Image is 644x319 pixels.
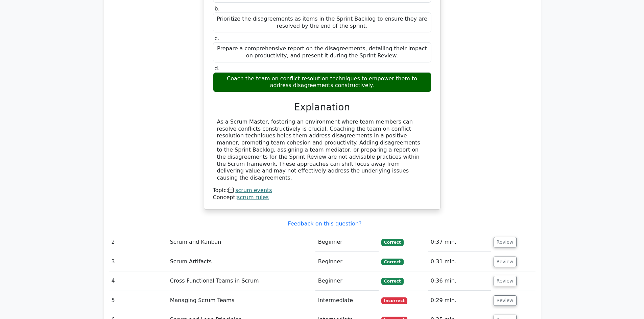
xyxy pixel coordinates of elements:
[428,252,491,271] td: 0:31 min.
[381,278,403,285] span: Correct
[215,5,220,12] span: b.
[215,65,220,72] span: d.
[213,72,431,92] div: Coach the team on conflict resolution techniques to empower them to address disagreements constru...
[109,271,167,291] td: 4
[167,271,315,291] td: Cross Functional Teams in Scrum
[288,220,361,227] a: Feedback on this question?
[428,291,491,310] td: 0:29 min.
[381,259,403,265] span: Correct
[315,271,379,291] td: Beginner
[381,297,407,304] span: Incorrect
[167,233,315,252] td: Scrum and Kanban
[215,35,219,42] span: c.
[217,102,427,113] h3: Explanation
[494,295,517,306] button: Review
[381,239,403,246] span: Correct
[237,194,269,201] a: scrum rules
[494,237,517,247] button: Review
[167,291,315,310] td: Managing Scrum Teams
[213,42,431,62] div: Prepare a comprehensive report on the disagreements, detailing their impact on productivity, and ...
[167,252,315,271] td: Scrum Artifacts
[213,194,431,201] div: Concept:
[213,187,431,194] div: Topic:
[109,291,167,310] td: 5
[217,118,427,182] div: As a Scrum Master, fostering an environment where team members can resolve conflicts constructive...
[235,187,272,193] a: scrum events
[494,257,517,267] button: Review
[428,271,491,291] td: 0:36 min.
[315,252,379,271] td: Beginner
[109,252,167,271] td: 3
[109,233,167,252] td: 2
[428,233,491,252] td: 0:37 min.
[315,291,379,310] td: Intermediate
[494,276,517,286] button: Review
[213,12,431,33] div: Prioritize the disagreements as items in the Sprint Backlog to ensure they are resolved by the en...
[315,233,379,252] td: Beginner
